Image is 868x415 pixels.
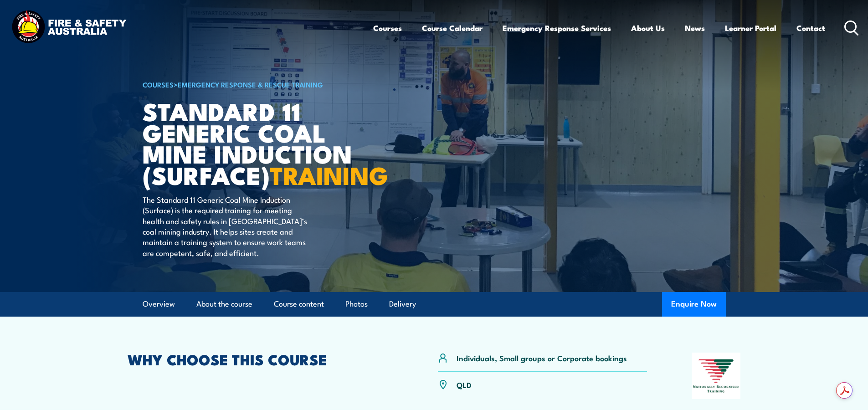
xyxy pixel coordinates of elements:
[143,79,174,89] a: COURSES
[457,379,472,390] p: QLD
[178,79,323,89] a: Emergency Response & Rescue Training
[662,292,726,317] button: Enquire Now
[796,16,825,40] a: Contact
[143,292,175,316] a: Overview
[503,16,611,40] a: Emergency Response Services
[128,353,394,365] h2: WHY CHOOSE THIS COURSE
[389,292,416,316] a: Delivery
[725,16,776,40] a: Learner Portal
[143,194,309,258] p: The Standard 11 Generic Coal Mine Induction (Surface) is the required training for meeting health...
[631,16,665,40] a: About Us
[345,292,368,316] a: Photos
[274,292,324,316] a: Course content
[373,16,402,40] a: Courses
[143,79,368,90] h6: >
[685,16,705,40] a: News
[143,100,368,185] h1: Standard 11 Generic Coal Mine Induction (Surface)
[692,353,741,399] img: Nationally Recognised Training logo.
[457,353,627,363] p: Individuals, Small groups or Corporate bookings
[270,155,388,193] strong: TRAINING
[422,16,483,40] a: Course Calendar
[196,292,252,316] a: About the course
